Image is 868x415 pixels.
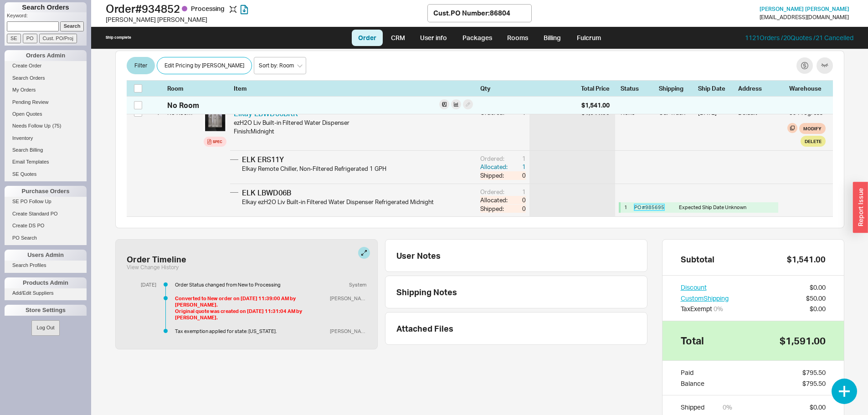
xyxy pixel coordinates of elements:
input: Cust. PO/Proj [39,34,77,43]
div: [PERSON_NAME] [326,295,366,302]
a: Inventory [5,133,87,143]
div: Shipping Notes [396,287,643,297]
div: Converted to New order on [DATE] 11:39:00 AM by [PERSON_NAME]. [175,295,326,308]
div: Tax exemption applied for state: [US_STATE]. [175,328,326,334]
div: Total Price [581,84,615,92]
input: SE [7,34,21,43]
div: $1,541.00 [787,254,826,264]
div: ezH2O Liv Built-in Filtered Water Dispenser [234,118,473,127]
div: $0.00 [810,403,826,412]
div: Products Admin [5,277,87,288]
span: Modify [803,125,822,132]
a: Search Billing [5,145,87,155]
div: $795.50 [802,379,826,388]
div: 1 [624,204,631,211]
div: Subtotal [681,254,714,264]
input: PO [23,34,37,43]
div: Order Timeline [127,254,186,264]
a: PO #985695 [634,204,664,210]
div: [DATE] [698,108,733,123]
div: Balance [681,379,704,388]
span: Edit Pricing by [PERSON_NAME] [164,60,244,71]
div: 1 [509,154,526,163]
div: Original quote was created on [DATE] 11:31:04 AM by [PERSON_NAME]. [175,308,326,321]
div: Orders Admin [5,50,87,61]
div: Address [738,84,784,92]
div: Item [234,84,477,92]
div: $0.00 [810,283,826,292]
div: $1,541.00 [581,101,610,110]
div: ELK LBWD06B [242,188,477,198]
div: Warehouse [789,84,826,92]
div: 0 [509,196,526,204]
div: 0 [509,171,526,179]
div: Shipped [681,403,708,412]
button: Filter [127,57,155,74]
div: Cust. PO Number : 86804 [433,8,510,18]
div: Shipped: [480,171,509,179]
p: Keyword: [7,12,87,21]
button: CustomShipping [681,294,729,303]
button: Delete [801,136,826,147]
div: Status [621,84,653,92]
a: PO Search [5,233,87,243]
button: Modify [799,123,826,134]
a: Billing [536,30,568,46]
a: Search Profiles [5,261,87,270]
button: Allocated:1 [480,163,526,171]
div: Room [167,84,200,92]
span: Needs Follow Up [12,123,51,128]
div: Tax Exempt [681,304,729,313]
div: Shipped: [480,205,509,213]
a: [PERSON_NAME] [PERSON_NAME] [760,6,849,12]
div: Order Status changed from New to Processing [175,282,326,288]
div: User Notes [396,251,643,261]
button: Log Out [31,320,59,335]
div: Elkay ezH2O Liv Built-in Filtered Water Dispenser Refrigerated Midnight [242,198,477,206]
div: [PERSON_NAME] [PERSON_NAME] [106,15,427,24]
div: $50.00 [806,294,826,303]
a: Rooms [500,30,534,46]
div: 0 [509,205,526,213]
div: Store Settings [5,305,87,316]
span: Pending Review [12,99,49,105]
div: Our Truck [659,108,693,123]
div: Elkay Remote Chiller, Non-Filtered Refrigerated 1 GPH [242,164,477,173]
a: Add/Edit Suppliers [5,288,87,298]
div: 0 % [723,403,732,412]
a: Open Quotes [5,109,87,119]
div: $1,591.00 [780,336,826,346]
div: Total [681,336,704,346]
div: Default [738,108,784,123]
a: Needs Follow Up(75) [5,121,87,131]
a: Create Order [5,61,87,71]
a: Search Orders [5,73,87,83]
a: Pending Review [5,97,87,107]
div: Qty [480,84,526,92]
div: Ship complete [106,35,131,40]
div: Shipping [659,84,693,92]
div: Expected Ship Date Unknown [621,202,778,213]
h1: Order # 934852 [106,2,427,15]
div: ELK ERS11Y [242,154,477,164]
div: [DATE] [134,282,156,288]
div: 1 [509,188,526,196]
div: Ship Date [698,84,733,92]
div: No Room [167,100,199,110]
a: SE Quotes [5,169,87,179]
a: Elkay LBWD06BKK [234,109,298,118]
span: Processing [191,5,226,12]
div: Users Admin [5,250,87,261]
span: 0 % [714,305,723,313]
a: Packages [456,30,498,46]
div: Finish : Midnight [234,127,473,135]
a: SE PO Follow Up [5,197,87,206]
div: Ordered: [480,188,509,196]
div: System [345,282,366,288]
a: My Orders [5,85,87,95]
input: Search [60,21,84,31]
a: Create Standard PO [5,209,87,219]
button: Edit Pricing by [PERSON_NAME] [157,57,252,74]
span: ( 75 ) [52,123,62,128]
